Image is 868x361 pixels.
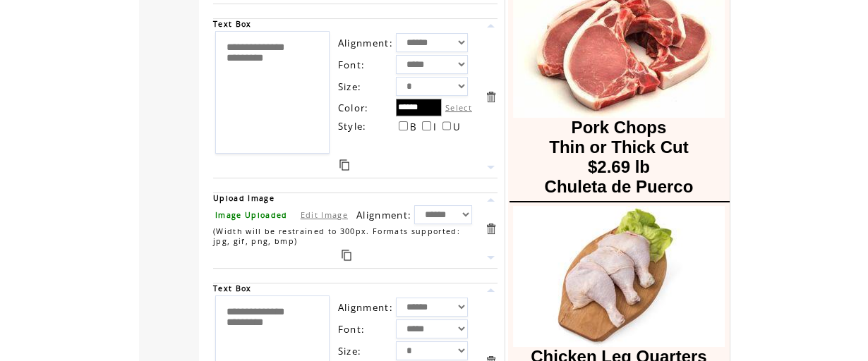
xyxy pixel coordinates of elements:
span: I [433,121,437,133]
a: Move this item up [484,283,498,297]
span: Font: [338,59,366,71]
font: Pork Chops Thin or Thick Cut $2.69 lb Chuleta de Puerco [545,118,694,196]
span: Text Box [213,19,252,29]
a: Edit Image [301,209,348,220]
a: Duplicate this item [342,250,351,261]
span: Text Box [213,283,252,293]
span: Color: [338,102,369,114]
span: Alignment: [338,37,393,49]
span: Font: [338,323,366,336]
a: Delete this item [484,222,498,235]
span: Upload Image [213,193,275,203]
span: Alignment: [338,301,393,314]
span: B [410,121,417,133]
a: Move this item down [484,161,498,174]
img: images [513,206,725,347]
span: (Width will be restrained to 300px. Formats supported: jpg, gif, png, bmp) [213,226,460,246]
a: Move this item down [484,251,498,264]
span: Alignment: [356,209,411,221]
a: Duplicate this item [339,159,349,171]
label: Select [445,102,472,113]
span: Style: [338,120,367,133]
a: Move this item up [484,193,498,207]
span: Image Uploaded [215,210,288,220]
span: Size: [338,345,362,357]
span: Size: [338,80,362,93]
a: Move this item up [484,19,498,32]
a: Delete this item [484,90,498,104]
span: U [453,121,461,133]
